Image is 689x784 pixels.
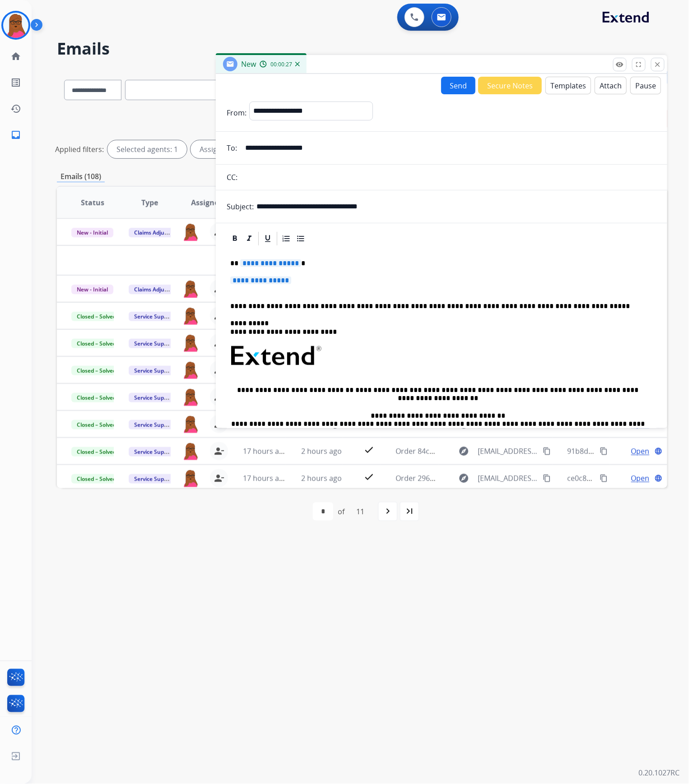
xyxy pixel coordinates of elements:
[654,60,662,69] mat-icon: close
[129,420,180,429] span: Service Support
[241,59,256,69] span: New
[3,13,28,38] img: avatar
[10,51,21,62] mat-icon: home
[270,61,292,68] span: 00:00:27
[182,223,199,241] img: agent-avatar
[214,364,224,375] mat-icon: person_remove
[655,474,663,482] mat-icon: language
[129,285,191,294] span: Claims Adjudication
[655,447,663,455] mat-icon: language
[404,506,415,517] mat-icon: last_page
[635,60,643,69] mat-icon: fullscreen
[129,474,180,484] span: Service Support
[81,197,104,208] span: Status
[631,473,650,484] span: Open
[182,388,199,406] img: agent-avatar
[10,77,21,88] mat-icon: list_alt
[227,172,237,183] p: CC:
[129,366,180,375] span: Service Support
[71,228,113,237] span: New - Initial
[191,140,261,158] div: Assigned to me
[129,339,180,348] span: Service Support
[214,392,224,402] mat-icon: person_remove
[600,447,608,455] mat-icon: content_copy
[214,283,224,294] mat-icon: person_remove
[630,77,661,94] button: Pause
[458,473,469,484] mat-icon: explore
[191,197,223,208] span: Assignee
[71,447,121,457] span: Closed – Solved
[129,393,180,402] span: Service Support
[639,768,680,779] p: 0.20.1027RC
[243,446,288,456] span: 17 hours ago
[214,310,224,321] mat-icon: person_remove
[227,107,247,118] p: From:
[227,143,237,153] p: To:
[242,232,256,245] div: Italic
[55,144,104,155] p: Applied filters:
[182,469,199,487] img: agent-avatar
[396,473,555,483] span: Order 296d50d1-b79c-4452-ac81-2d460cfc80b7
[10,129,21,140] mat-icon: inbox
[182,442,199,460] img: agent-avatar
[228,232,242,245] div: Bold
[243,473,288,483] span: 17 hours ago
[363,444,374,455] mat-icon: check
[71,312,121,321] span: Closed – Solved
[214,446,224,457] mat-icon: person_remove
[129,228,191,237] span: Claims Adjudication
[71,339,121,348] span: Closed – Solved
[71,285,113,294] span: New - Initial
[349,503,372,521] div: 11
[182,415,199,433] img: agent-avatar
[301,473,342,483] span: 2 hours ago
[261,232,275,245] div: Underline
[227,201,254,212] p: Subject:
[382,506,393,517] mat-icon: navigate_next
[279,232,293,245] div: Ordered List
[71,366,121,375] span: Closed – Solved
[182,334,199,352] img: agent-avatar
[71,474,121,484] span: Closed – Solved
[478,446,538,457] span: [EMAIL_ADDRESS][DOMAIN_NAME]
[129,447,180,457] span: Service Support
[182,280,199,298] img: agent-avatar
[545,77,591,94] button: Templates
[338,506,344,517] div: of
[214,337,224,348] mat-icon: person_remove
[616,60,624,69] mat-icon: remove_red_eye
[301,446,342,456] span: 2 hours ago
[396,446,557,456] span: Order 84c39287-7a87-4c12-ad4a-cbbd8b82c0e6
[478,473,538,484] span: [EMAIL_ADDRESS][DOMAIN_NAME]
[214,226,224,237] mat-icon: person_remove
[458,446,469,457] mat-icon: explore
[71,393,121,402] span: Closed – Solved
[10,103,21,114] mat-icon: history
[214,419,224,429] mat-icon: person_remove
[631,446,650,457] span: Open
[478,77,542,94] button: Secure Notes
[141,197,158,208] span: Type
[182,361,199,379] img: agent-avatar
[182,307,199,325] img: agent-avatar
[595,77,627,94] button: Attach
[107,140,187,158] div: Selected agents: 1
[71,420,121,429] span: Closed – Solved
[214,473,224,484] mat-icon: person_remove
[543,474,551,482] mat-icon: content_copy
[57,171,105,182] p: Emails (108)
[363,471,374,482] mat-icon: check
[57,40,667,58] h2: Emails
[600,474,608,482] mat-icon: content_copy
[294,232,307,245] div: Bullet List
[543,447,551,455] mat-icon: content_copy
[441,77,475,94] button: Send
[129,312,180,321] span: Service Support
